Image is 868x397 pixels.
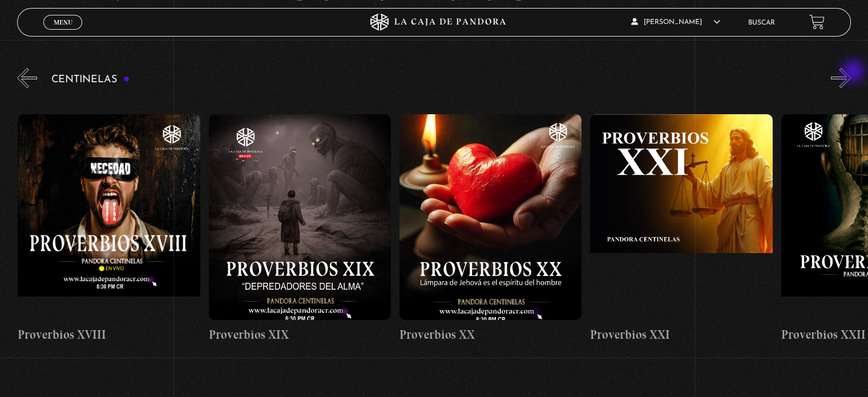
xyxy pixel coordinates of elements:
[809,14,825,30] a: View your shopping cart
[54,19,72,26] span: Menu
[590,97,772,362] a: Proverbios XXI
[399,326,582,344] h4: Proverbios XX
[209,97,391,362] a: Proverbios XIX
[631,19,720,26] span: [PERSON_NAME]
[18,326,200,344] h4: Proverbios XVIII
[209,326,391,344] h4: Proverbios XIX
[51,74,130,85] h3: Centinelas
[399,97,582,362] a: Proverbios XX
[50,29,76,37] span: Cerrar
[590,326,772,344] h4: Proverbios XXI
[831,68,851,88] button: Next
[18,97,200,362] a: Proverbios XVIII
[17,68,37,88] button: Previous
[748,19,775,26] a: Buscar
